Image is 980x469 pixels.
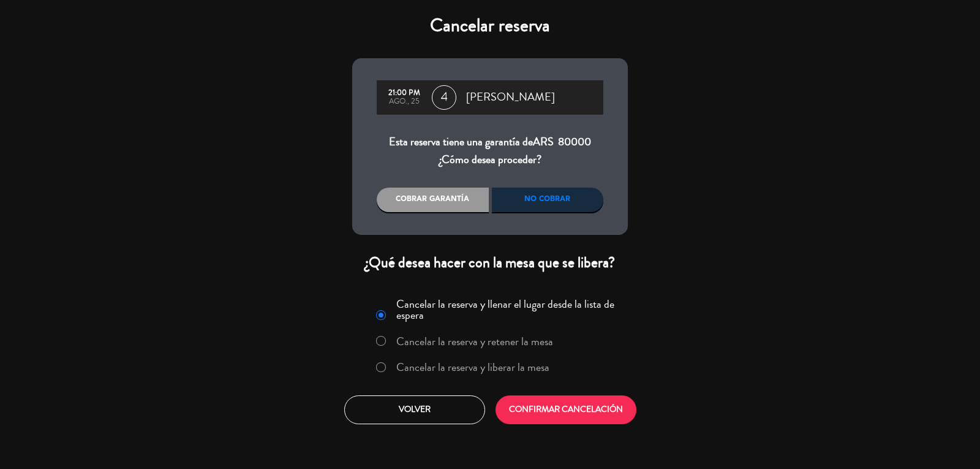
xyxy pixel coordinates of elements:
label: Cancelar la reserva y llenar el lugar desde la lista de espera [396,299,620,321]
div: No cobrar [492,188,604,212]
div: Esta reserva tiene una garantía de ¿Cómo desea proceder? [377,133,603,169]
div: Cobrar garantía [377,188,489,212]
button: CONFIRMAR CANCELACIÓN [496,395,636,424]
h4: Cancelar reserva [352,15,628,37]
div: 21:00 PM [383,89,426,97]
label: Cancelar la reserva y retener la mesa [396,336,553,347]
div: ¿Qué desea hacer con la mesa que se libera? [352,253,628,272]
span: 80000 [558,134,591,150]
label: Cancelar la reserva y liberar la mesa [396,362,549,373]
button: Volver [344,395,485,424]
span: [PERSON_NAME] [466,88,555,107]
span: ARS [533,134,554,150]
span: 4 [432,85,456,110]
div: ago., 25 [383,97,426,106]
